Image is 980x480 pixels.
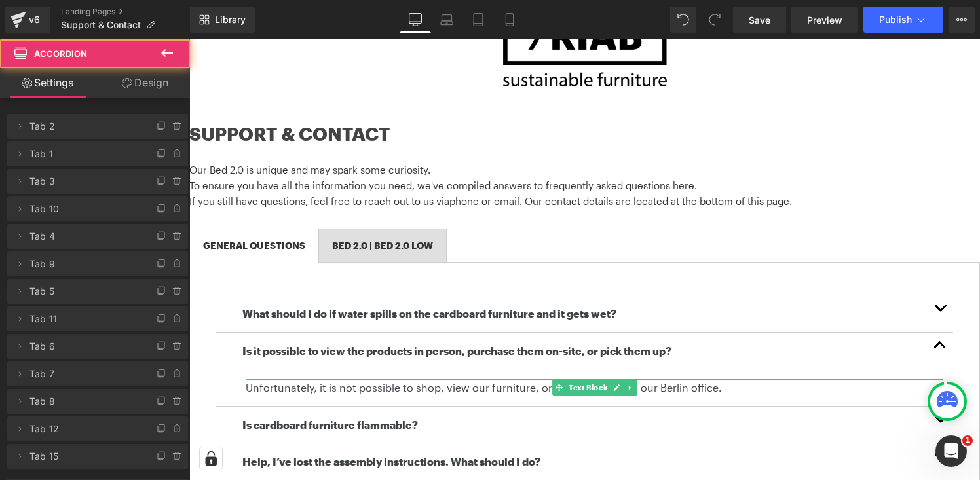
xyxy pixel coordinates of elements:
[215,14,246,26] span: Library
[53,268,427,280] b: What should I do if water spills on the cardboard furniture and it gets wet?
[29,416,140,441] span: Tab 12
[98,68,193,98] a: Design
[962,435,973,446] span: 1
[190,7,255,33] a: New Library
[14,199,116,213] div: GENERAL QUESTIONS
[400,7,431,33] a: Desktop
[431,7,462,33] a: Laptop
[29,114,140,139] span: Tab 2
[749,13,770,27] span: Save
[143,199,244,213] div: BED 2.0 | BED 2.0 LOW
[5,7,50,33] a: v6
[494,7,525,33] a: Mobile
[29,306,140,331] span: Tab 11
[434,341,448,356] a: Expand / Collapse
[29,169,140,194] span: Tab 3
[949,7,975,33] button: More
[29,224,140,249] span: Tab 4
[26,11,43,28] div: v6
[29,334,140,359] span: Tab 6
[29,389,140,414] span: Tab 8
[53,416,351,428] b: Help, I’ve lost the assembly instructions. What should I do?
[53,305,482,318] b: Is it possible to view the products in person, purchase them on-site, or pick them up?
[791,7,858,33] a: Preview
[935,435,967,467] iframe: Intercom live chat
[29,251,140,276] span: Tab 9
[10,408,33,430] button: Your consent preferences for tracking technologies
[29,196,140,221] span: Tab 10
[29,279,140,304] span: Tab 5
[29,444,140,469] span: Tab 15
[702,7,728,33] button: Redo
[879,14,912,25] span: Publish
[29,141,140,166] span: Tab 1
[61,7,190,17] a: Landing Pages
[462,7,494,33] a: Tablet
[260,156,330,168] a: phone or email
[53,379,229,392] b: Is cardboard furniture flammable?
[377,341,421,356] span: Text Block
[670,7,696,33] button: Undo
[807,13,842,27] span: Preview
[29,361,140,386] span: Tab 7
[863,7,943,33] button: Publish
[34,48,87,59] span: Accordion
[61,20,141,30] span: Support & Contact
